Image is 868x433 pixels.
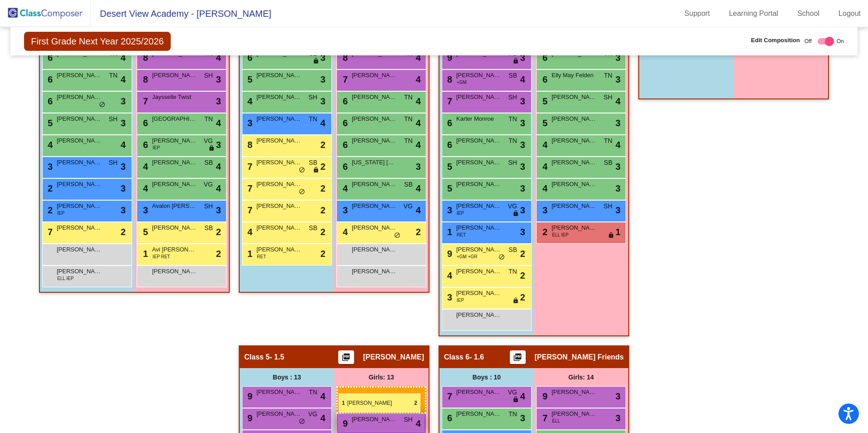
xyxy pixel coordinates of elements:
[520,247,525,261] span: 2
[457,253,478,260] span: +GM +GR
[520,290,525,304] span: 2
[604,202,612,211] span: SH
[57,136,102,145] span: [PERSON_NAME]
[57,158,102,167] span: [PERSON_NAME]
[457,210,464,216] span: IEP
[604,93,612,102] span: SH
[445,227,452,237] span: 1
[552,114,597,123] span: [PERSON_NAME]
[445,183,452,193] span: 5
[152,223,197,232] span: [PERSON_NAME]
[540,96,547,106] span: 5
[445,271,452,280] span: 4
[456,71,502,80] span: [PERSON_NAME]
[141,249,148,259] span: 1
[445,118,452,128] span: 6
[270,353,284,362] span: - 1.5
[57,245,102,254] span: [PERSON_NAME]
[439,368,534,386] div: Boys : 10
[552,93,597,102] span: [PERSON_NAME]
[57,275,74,282] span: ELL IEP
[245,140,252,150] span: 8
[216,94,221,108] span: 3
[416,203,421,217] span: 4
[121,94,126,108] span: 3
[520,160,525,173] span: 3
[445,162,452,172] span: 5
[416,160,421,173] span: 3
[340,96,348,106] span: 6
[552,71,597,80] span: Elly May Felden
[416,116,421,130] span: 4
[57,267,102,276] span: [PERSON_NAME]
[245,183,252,193] span: 7
[309,93,317,102] span: SH
[256,136,302,145] span: [PERSON_NAME]
[416,138,421,152] span: 4
[540,183,547,193] span: 4
[245,162,252,172] span: 7
[352,71,397,80] span: [PERSON_NAME]
[608,232,614,239] span: lock
[520,94,525,108] span: 3
[404,136,413,146] span: TN
[520,269,525,282] span: 2
[216,138,221,152] span: 3
[340,74,348,84] span: 7
[445,413,452,423] span: 6
[616,94,621,108] span: 4
[309,388,317,397] span: TN
[445,249,452,259] span: 9
[445,391,452,401] span: 7
[216,182,221,195] span: 4
[57,180,102,189] span: [PERSON_NAME]
[837,37,844,45] span: On
[604,136,612,146] span: TN
[204,136,213,146] span: VG
[152,245,197,254] span: Avi [PERSON_NAME]
[498,254,505,261] span: do_not_disturb_alt
[445,292,452,302] span: 3
[352,180,397,189] span: [PERSON_NAME]
[256,158,302,167] span: [PERSON_NAME]
[299,188,305,196] span: do_not_disturb_alt
[456,267,502,276] span: [PERSON_NAME]
[352,245,397,254] span: [PERSON_NAME]
[340,418,348,428] span: 9
[352,114,397,123] span: [PERSON_NAME]
[340,53,348,63] span: 8
[57,93,102,102] span: [PERSON_NAME]
[352,202,397,211] span: [PERSON_NAME]
[299,167,305,174] span: do_not_disturb_alt
[121,116,126,130] span: 3
[216,51,221,64] span: 4
[508,267,517,276] span: TN
[540,53,547,63] span: 6
[456,93,502,102] span: [PERSON_NAME]
[152,114,197,123] span: [GEOGRAPHIC_DATA]
[404,415,413,424] span: SH
[299,418,305,425] span: do_not_disturb_alt
[535,353,624,362] span: [PERSON_NAME] Friends
[45,183,53,193] span: 2
[309,114,317,124] span: TN
[540,74,547,84] span: 6
[520,51,525,64] span: 3
[457,79,467,86] span: +GM
[141,118,148,128] span: 6
[141,74,148,84] span: 8
[313,167,319,174] span: lock
[309,223,317,233] span: SB
[416,94,421,108] span: 4
[256,93,302,102] span: [PERSON_NAME]
[121,160,126,173] span: 3
[363,353,424,362] span: [PERSON_NAME]
[152,136,197,145] span: [PERSON_NAME]
[513,210,519,217] span: lock
[321,51,325,64] span: 3
[321,94,325,108] span: 3
[321,203,325,217] span: 2
[340,183,348,193] span: 4
[540,162,547,172] span: 4
[245,391,252,401] span: 9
